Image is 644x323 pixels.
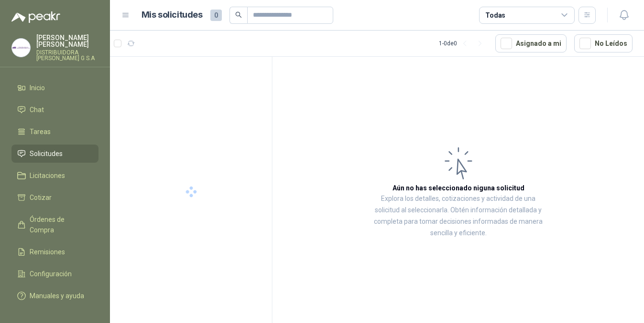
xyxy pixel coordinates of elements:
[11,243,98,261] a: Remisiones
[495,34,567,52] button: Asignado a mi
[210,10,222,21] span: 0
[11,265,98,283] a: Configuración
[235,11,242,18] span: search
[439,36,488,51] div: 1 - 0 de 0
[11,101,98,119] a: Chat
[142,8,203,22] h1: Mis solicitudes
[485,10,505,21] div: Todas
[30,291,84,301] span: Manuales y ayuda
[30,104,44,115] span: Chat
[11,79,98,97] a: Inicio
[11,210,98,239] a: Órdenes de Compra
[30,170,65,181] span: Licitaciones
[30,83,45,93] span: Inicio
[11,145,98,163] a: Solicitudes
[30,269,72,279] span: Configuración
[368,193,548,239] p: Explora los detalles, cotizaciones y actividad de una solicitud al seleccionarla. Obtén informaci...
[30,247,65,257] span: Remisiones
[11,167,98,185] a: Licitaciones
[393,183,524,193] h3: Aún no has seleccionado niguna solicitud
[30,148,63,159] span: Solicitudes
[30,192,52,203] span: Cotizar
[11,11,60,23] img: Logo peakr
[11,123,98,141] a: Tareas
[12,39,30,57] img: Company Logo
[30,126,51,137] span: Tareas
[574,34,633,52] button: No Leídos
[11,287,98,305] a: Manuales y ayuda
[30,214,89,235] span: Órdenes de Compra
[11,188,98,207] a: Cotizar
[36,34,98,48] p: [PERSON_NAME] [PERSON_NAME]
[36,50,98,61] p: DISTRIBUIDORA [PERSON_NAME] G S.A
